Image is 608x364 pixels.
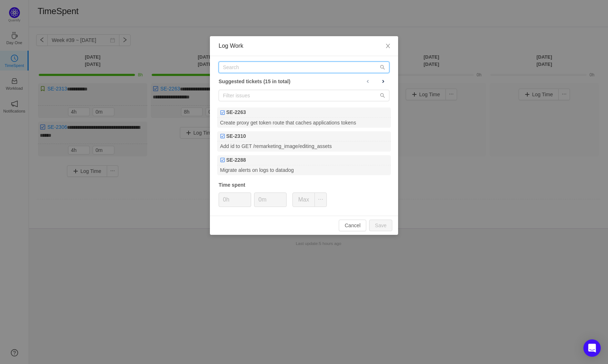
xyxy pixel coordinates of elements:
img: Task [220,157,225,162]
img: Task [220,134,225,139]
b: SE-2288 [226,156,246,164]
div: Create proxy get token route that caches applications tokens [217,118,391,127]
div: Open Intercom Messenger [583,339,601,357]
i: icon: search [380,93,385,98]
i: icon: search [380,65,385,70]
b: SE-2310 [226,132,246,140]
div: Time spent [219,181,389,189]
input: Search [219,62,389,73]
button: Cancel [339,220,366,231]
b: SE-2263 [226,109,246,116]
button: Close [378,36,398,56]
input: Filter issues [219,90,389,101]
div: Migrate alerts on logs to datadog [217,165,391,175]
button: Save [369,220,392,231]
i: icon: close [385,43,391,49]
button: icon: ellipsis [314,192,327,207]
button: Max [292,192,315,207]
img: Task [220,110,225,115]
div: Add id to GET /remarketing_image/editing_assets [217,141,391,151]
div: Log Work [219,42,389,50]
div: Suggested tickets (15 in total) [219,77,389,86]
